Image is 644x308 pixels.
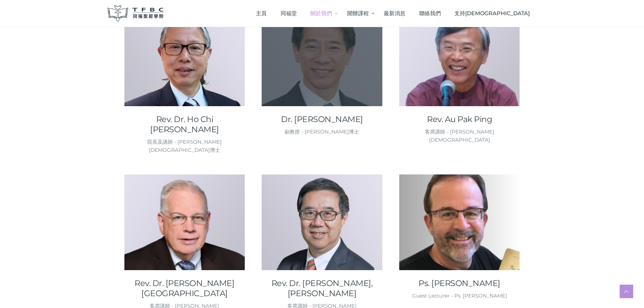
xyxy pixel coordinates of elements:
[262,114,382,124] a: Dr. [PERSON_NAME]
[377,3,412,23] a: 最新消息
[412,3,448,23] a: 聯絡我們
[281,10,297,17] span: 同福堂
[262,278,382,299] a: Rev. Dr. [PERSON_NAME], [PERSON_NAME]
[340,3,377,23] a: 開辦課程
[419,10,441,17] span: 聯絡我們
[620,285,633,298] a: Scroll to top
[304,3,340,23] a: 關於我們
[454,10,530,17] span: 支持[DEMOGRAPHIC_DATA]
[347,10,369,17] span: 開辦課程
[124,138,245,154] div: 院長及講師 - [PERSON_NAME][DEMOGRAPHIC_DATA]博士
[262,128,382,136] div: 副教授 - [PERSON_NAME]博士
[399,278,520,288] a: Ps. [PERSON_NAME]
[273,3,304,23] a: 同福堂
[399,128,520,144] div: 客席講師 - [PERSON_NAME][DEMOGRAPHIC_DATA]
[399,292,520,300] div: Guest Lecturer - Ps. [PERSON_NAME]
[399,114,520,124] a: Rev. Au Pak Ping
[249,3,274,23] a: 主頁
[124,114,245,135] a: Rev. Dr. Ho Chi [PERSON_NAME]
[384,10,405,17] span: 最新消息
[256,10,267,17] span: 主頁
[310,10,332,17] span: 關於我們
[448,3,537,23] a: 支持[DEMOGRAPHIC_DATA]
[108,5,164,22] img: 同福聖經學院 TFBC
[124,278,245,299] a: Rev. Dr. [PERSON_NAME][GEOGRAPHIC_DATA]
